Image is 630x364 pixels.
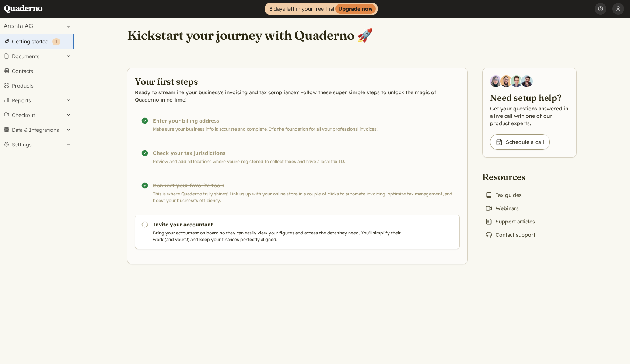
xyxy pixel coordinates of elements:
[500,75,512,87] img: Jairo Fumero, Account Executive at Quaderno
[135,215,460,249] a: Invite your accountant Bring your accountant on board so they can easily view your figures and ac...
[482,203,522,213] a: Webinars
[490,134,550,150] a: Schedule a call
[521,75,533,87] img: Javier Rubio, DevRel at Quaderno
[153,230,404,243] p: Bring your accountant on board so they can easily view your figures and access the data they need...
[490,75,502,87] img: Diana Carrasco, Account Executive at Quaderno
[153,221,404,228] h3: Invite your accountant
[511,75,522,87] img: Ivo Oltmans, Business Developer at Quaderno
[127,27,373,43] h1: Kickstart your journey with Quaderno 🚀
[490,105,569,127] p: Get your questions answered in a live call with one of our product experts.
[135,89,460,103] p: Ready to streamline your business's invoicing and tax compliance? Follow these super simple steps...
[265,3,378,15] a: 3 days left in your free trialUpgrade now
[490,92,569,103] h2: Need setup help?
[482,190,525,200] a: Tax guides
[135,75,460,87] h2: Your first steps
[482,230,538,240] a: Contact support
[482,171,538,183] h2: Resources
[335,4,376,14] strong: Upgrade now
[55,39,57,45] span: 1
[482,216,538,227] a: Support articles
